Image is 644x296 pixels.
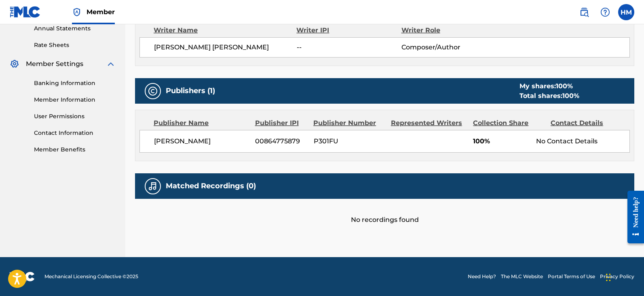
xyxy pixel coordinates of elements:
a: Member Benefits [34,145,116,154]
div: Writer Name [154,26,296,35]
iframe: Resource Center [621,184,644,249]
span: P301FU [314,136,385,146]
a: The MLC Website [501,273,543,280]
h5: Publishers (1) [166,86,215,96]
a: Public Search [576,4,592,20]
a: Need Help? [468,273,496,280]
img: Top Rightsholder [72,7,82,17]
a: Rate Sheets [34,41,116,49]
div: Total shares: [519,91,579,101]
span: Member Settings [26,59,83,69]
a: Privacy Policy [600,273,634,280]
a: User Permissions [34,112,116,121]
h5: Matched Recordings (0) [166,181,256,191]
span: [PERSON_NAME] [154,136,249,146]
div: User Menu [618,4,634,20]
span: 100 % [556,82,573,90]
div: Publisher Name [154,118,249,128]
div: Help [597,4,613,20]
span: Mechanical Licensing Collective © 2025 [44,273,138,280]
span: 00864775879 [255,136,307,146]
div: My shares: [519,81,579,91]
div: Publisher IPI [255,118,308,128]
img: help [600,7,610,17]
span: [PERSON_NAME] [PERSON_NAME] [154,43,297,52]
img: Member Settings [10,59,19,69]
div: Writer Role [401,26,497,35]
span: 100% [473,136,530,146]
div: Collection Share [473,118,545,128]
div: Writer IPI [296,26,401,35]
img: expand [106,59,116,69]
div: No Contact Details [536,136,629,146]
iframe: Chat Widget [604,257,644,296]
img: search [579,7,589,17]
span: Composer/Author [401,43,496,52]
img: Matched Recordings [148,181,158,191]
a: Member Information [34,96,116,104]
span: Member [87,7,115,17]
span: 100 % [562,92,579,100]
img: Publishers [148,86,158,96]
a: Contact Information [34,129,116,137]
img: logo [10,272,35,281]
a: Banking Information [34,79,116,87]
img: MLC Logo [10,6,41,18]
span: -- [297,43,401,52]
div: Publisher Number [313,118,385,128]
div: No recordings found [135,199,634,225]
a: Annual Statements [34,24,116,33]
div: Contact Details [551,118,622,128]
div: Drag [606,265,611,290]
a: Portal Terms of Use [548,273,595,280]
div: Represented Writers [391,118,467,128]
